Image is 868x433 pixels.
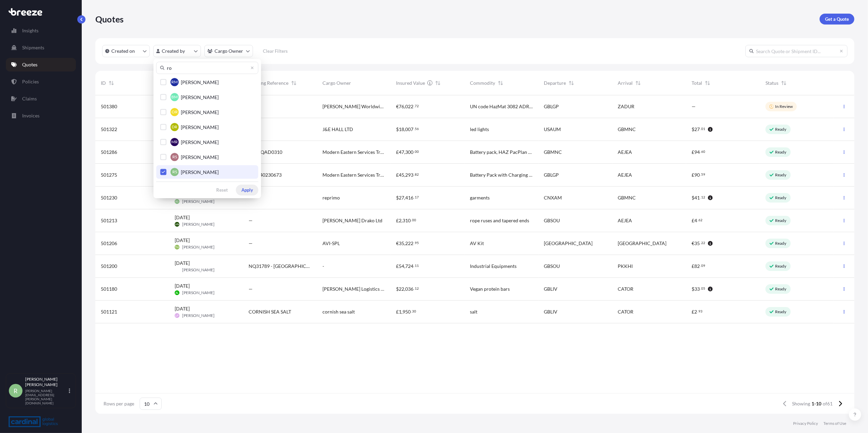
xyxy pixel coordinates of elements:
[211,185,233,195] button: Reset
[156,75,258,89] button: RM[PERSON_NAME]
[172,124,177,130] span: DR
[236,185,258,195] button: Apply
[172,169,177,175] span: RS
[172,154,177,160] span: RS
[156,120,258,134] button: DR[PERSON_NAME]
[156,90,258,104] button: BM[PERSON_NAME]
[216,187,228,193] p: Reset
[171,94,178,100] span: BM
[241,187,253,193] p: Apply
[156,77,258,179] div: Select Option
[156,150,258,164] button: RS[PERSON_NAME]
[181,94,219,101] span: [PERSON_NAME]
[154,59,261,198] div: createdBy Filter options
[156,165,258,179] button: RS[PERSON_NAME]
[181,109,219,116] span: [PERSON_NAME]
[156,135,258,149] button: MR[PERSON_NAME]
[156,62,258,74] input: Search team member
[181,139,219,146] span: [PERSON_NAME]
[181,154,219,161] span: [PERSON_NAME]
[172,109,178,115] span: OR
[181,169,219,176] span: [PERSON_NAME]
[181,124,219,131] span: [PERSON_NAME]
[171,139,178,145] span: MR
[156,105,258,119] button: OR[PERSON_NAME]
[171,79,178,85] span: RM
[181,79,219,86] span: [PERSON_NAME]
